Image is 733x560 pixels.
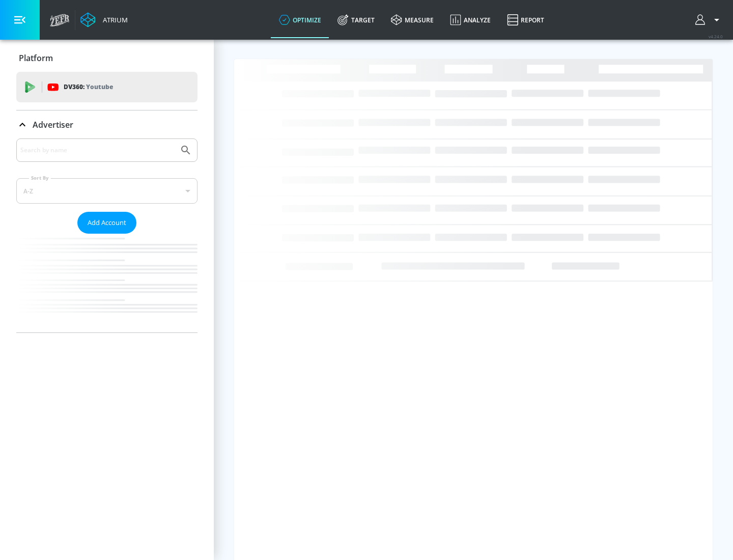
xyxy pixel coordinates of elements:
[86,81,113,92] p: Youtube
[77,212,136,234] button: Add Account
[329,2,383,38] a: Target
[88,217,126,229] span: Add Account
[499,2,552,38] a: Report
[442,2,499,38] a: Analyze
[64,81,113,93] p: DV360:
[16,234,198,332] nav: list of Advertiser
[19,52,53,64] p: Platform
[16,178,198,204] div: A-Z
[16,110,198,139] div: Advertiser
[16,138,198,332] div: Advertiser
[16,72,198,102] div: DV360: Youtube
[80,12,128,27] a: Atrium
[16,44,198,72] div: Platform
[20,144,175,157] input: Search by name
[271,2,329,38] a: optimize
[33,119,73,130] p: Advertiser
[709,34,723,39] span: v 4.24.0
[29,175,51,181] label: Sort By
[383,2,442,38] a: measure
[99,15,128,24] div: Atrium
